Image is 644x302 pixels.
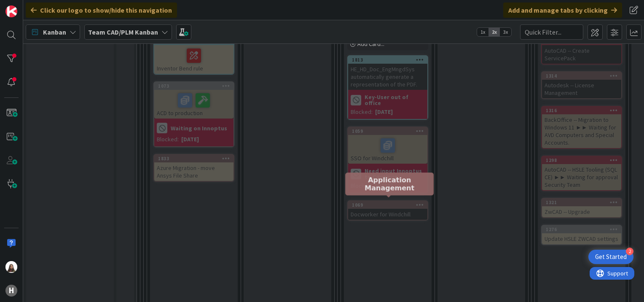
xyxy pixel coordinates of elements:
[348,56,427,64] div: 1813
[542,233,621,244] div: Update HSLE ZWCAD settings
[18,1,38,11] span: Support
[181,135,199,144] div: [DATE]
[542,72,621,80] div: 1314
[588,250,633,264] div: Open Get Started checklist, remaining modules: 2
[154,90,233,119] div: ACD to production
[348,127,427,135] div: 1059
[542,72,621,98] div: 1314Autodesk -- License Management
[158,83,233,89] div: 1073
[542,107,621,148] div: 1316BackOffice -- Migration to Windows 11 ►► Waiting for AVD Computers and Special Accounts.
[348,56,427,90] div: 1813HE_HD_Doc_EngMngdSys automatically generate a representation of the PDF.
[154,162,233,181] div: Azure Migration - move Ansys File Share
[348,64,427,90] div: HE_HD_Doc_EngMngdSys automatically generate a representation of the PDF.
[546,157,621,163] div: 1298
[542,226,621,233] div: 1276
[477,28,488,36] span: 1x
[520,24,583,40] input: Quick Filter...
[88,28,158,36] b: Team CAD/PLM Kanban
[348,135,427,164] div: SSO for Windchill
[157,135,179,144] div: Blocked:
[349,176,430,192] h5: Application Management
[154,155,233,162] div: 1833
[542,45,621,64] div: AutoCAD -- Create ServicePack
[26,3,177,18] div: Click our logo to show/hide this navigation
[626,248,633,255] div: 2
[348,127,427,164] div: 1059SSO for Windchill
[542,226,621,244] div: 1276Update HSLE ZWCAD settings
[348,201,427,220] div: 1069Docworker for Windchill
[5,285,17,297] div: H
[171,125,227,131] b: Waiting on Innoptus
[352,57,427,63] div: 1813
[154,155,233,181] div: 1833Azure Migration - move Ansys File Share
[542,164,621,190] div: AutoCAD -- HSLE Tooling (SQL CE) ►► Waiting for approval Security Team
[154,82,233,90] div: 1073
[542,156,621,190] div: 1298AutoCAD -- HSLE Tooling (SQL CE) ►► Waiting for approval Security Team
[546,73,621,79] div: 1314
[43,27,66,37] span: Kanban
[154,45,233,74] div: Inventor Bend rule
[158,156,233,162] div: 1833
[542,38,621,64] div: 1296AutoCAD -- Create ServicePack
[500,28,511,36] span: 3x
[352,202,427,208] div: 1069
[375,108,393,116] div: [DATE]
[542,107,621,114] div: 1316
[542,206,621,217] div: ZwCAD -- Upgrade
[542,80,621,98] div: Autodesk -- License Management
[5,261,17,273] img: KM
[542,156,621,164] div: 1298
[357,40,384,48] span: Add Card...
[595,253,627,261] div: Get Started
[546,108,621,113] div: 1316
[352,128,427,134] div: 1059
[154,38,233,74] div: 1246Inventor Bend rule
[154,82,233,119] div: 1073ACD to production
[542,114,621,148] div: BackOffice -- Migration to Windows 11 ►► Waiting for AVD Computers and Special Accounts.
[546,200,621,205] div: 1321
[348,209,427,220] div: Docworker for Windchill
[348,201,427,209] div: 1069
[542,199,621,206] div: 1321
[5,5,17,17] img: Visit kanbanzone.com
[488,28,500,36] span: 2x
[542,199,621,217] div: 1321ZwCAD -- Upgrade
[546,227,621,232] div: 1276
[365,168,425,180] b: Need input Innoptus to Continue
[351,108,373,116] div: Blocked:
[503,3,622,18] div: Add and manage tabs by clicking
[365,94,425,106] b: Key-User out of office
